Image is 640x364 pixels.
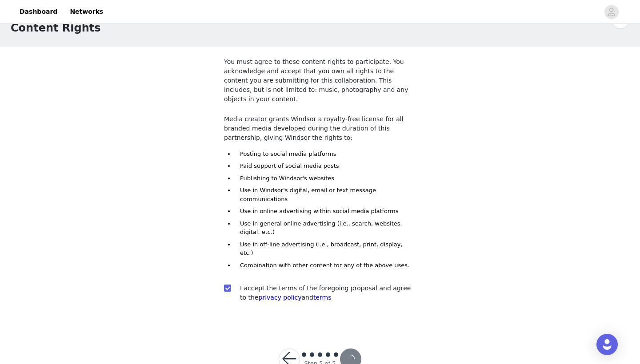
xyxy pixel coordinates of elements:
li: Use in general online advertising (i.e., search, websites, digital, etc.) [235,219,416,237]
a: Dashboard [14,2,63,22]
div: avatar [607,5,616,19]
li: Use in off-line advertising (i.e., broadcast, print, display, etc.) [235,240,416,257]
h1: Content Rights [11,20,101,36]
li: Use in Windsor's digital, email or text message communications [235,186,416,203]
p: Media creator grants Windsor a royalty-free license for all branded media developed during the du... [224,115,416,142]
a: Networks [64,2,108,22]
a: privacy policy [258,294,301,301]
li: Combination with other content for any of the above uses. [235,261,416,270]
li: Posting to social media platforms [235,150,416,158]
li: Publishing to Windsor's websites [235,174,416,183]
p: You must agree to these content rights to participate. You acknowledge and accept that you own al... [224,57,416,104]
li: Use in online advertising within social media platforms [235,207,416,216]
li: Paid support of social media posts [235,162,416,170]
span: I accept the terms of the foregoing proposal and agree to the and [240,285,411,301]
div: Open Intercom Messenger [596,334,618,355]
a: terms [313,294,332,301]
